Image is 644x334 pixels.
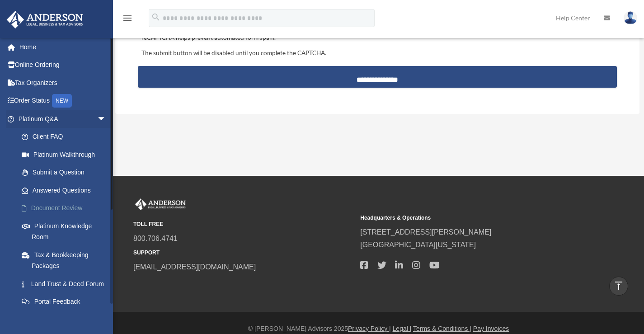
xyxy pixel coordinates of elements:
[151,12,161,22] i: search
[6,110,120,128] a: Platinum Q&Aarrow_drop_down
[133,220,354,229] small: TOLL FREE
[6,56,120,74] a: Online Ordering
[13,199,120,217] a: Document Review
[393,325,412,332] a: Legal |
[473,325,509,332] a: Pay Invoices
[133,198,188,210] img: Anderson Advisors Platinum Portal
[6,38,120,56] a: Home
[360,241,476,249] a: [GEOGRAPHIC_DATA][US_STATE]
[133,248,354,258] small: SUPPORT
[52,94,72,108] div: NEW
[133,235,178,242] a: 800.706.4741
[6,92,120,110] a: Order StatusNEW
[97,110,115,128] span: arrow_drop_down
[6,74,120,92] a: Tax Organizers
[413,325,471,332] a: Terms & Conditions |
[13,164,120,182] a: Submit a Question
[13,128,120,146] a: Client FAQ
[13,146,120,164] a: Platinum Walkthrough
[13,275,120,293] a: Land Trust & Deed Forum
[348,325,391,332] a: Privacy Policy |
[13,217,120,246] a: Platinum Knowledge Room
[613,280,624,291] i: vertical_align_top
[360,213,581,223] small: Headquarters & Operations
[133,263,256,271] a: [EMAIL_ADDRESS][DOMAIN_NAME]
[138,48,616,59] div: The submit button will be disabled until you complete the CAPTCHA.
[609,277,628,296] a: vertical_align_top
[4,11,86,28] img: Anderson Advisors Platinum Portal
[13,293,120,311] a: Portal Feedback
[360,228,491,236] a: [STREET_ADDRESS][PERSON_NAME]
[13,181,120,199] a: Answered Questions
[122,13,133,24] i: menu
[122,16,133,24] a: menu
[624,11,637,24] img: User Pic
[13,246,120,275] a: Tax & Bookkeeping Packages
